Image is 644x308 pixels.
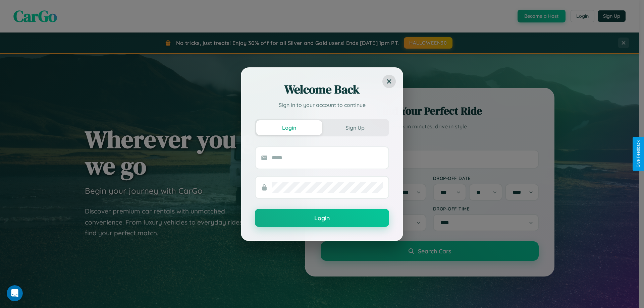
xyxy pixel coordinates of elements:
[322,120,388,135] button: Sign Up
[636,140,641,168] div: Give Feedback
[255,81,389,98] h2: Welcome Back
[7,285,23,301] iframe: Intercom live chat
[255,209,389,227] button: Login
[255,101,389,109] p: Sign in to your account to continue
[256,120,322,135] button: Login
